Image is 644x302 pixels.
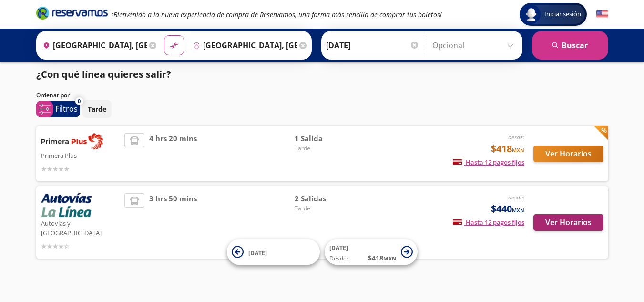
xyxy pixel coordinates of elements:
small: MXN [512,207,524,214]
p: Primera Plus [41,149,120,161]
p: ¿Con qué línea quieres salir? [36,67,171,82]
span: Tarde [295,144,361,153]
button: Buscar [532,31,608,60]
span: 3 hrs 50 mins [149,193,197,251]
button: [DATE] [227,239,320,265]
button: Ver Horarios [533,214,603,231]
small: MXN [512,146,524,154]
p: Filtros [55,103,78,115]
p: Tarde [88,104,106,114]
span: [DATE] [248,249,267,257]
span: $ 418 [368,253,396,263]
em: ¡Bienvenido a la nueva experiencia de compra de Reservamos, una forma más sencilla de comprar tus... [112,10,442,19]
button: [DATE]Desde:$418MXN [325,239,418,265]
span: 2 Salidas [295,193,361,204]
span: 0 [78,97,81,105]
button: Tarde [82,100,112,118]
p: Ordenar por [36,91,70,100]
span: 1 Salida [295,133,361,144]
small: MXN [383,255,396,262]
span: 4 hrs 20 mins [149,133,197,174]
img: Primera Plus [41,133,103,149]
span: Hasta 12 pagos fijos [453,218,524,227]
span: $418 [491,142,524,156]
img: Autovías y La Línea [41,193,92,217]
input: Buscar Destino [189,33,297,57]
span: $440 [491,202,524,216]
em: desde: [508,133,524,141]
span: Desde: [329,254,348,263]
input: Elegir Fecha [326,33,419,57]
input: Opcional [432,33,518,57]
p: Autovías y [GEOGRAPHIC_DATA] [41,217,120,238]
span: Hasta 12 pagos fijos [453,158,524,167]
i: Brand Logo [36,6,108,20]
button: English [596,9,608,21]
span: Tarde [295,204,361,213]
button: 0Filtros [36,101,80,117]
button: Ver Horarios [533,146,603,162]
em: desde: [508,193,524,201]
span: [DATE] [329,244,348,252]
span: Iniciar sesión [541,10,585,19]
a: Brand Logo [36,6,108,23]
input: Buscar Origen [39,33,147,57]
